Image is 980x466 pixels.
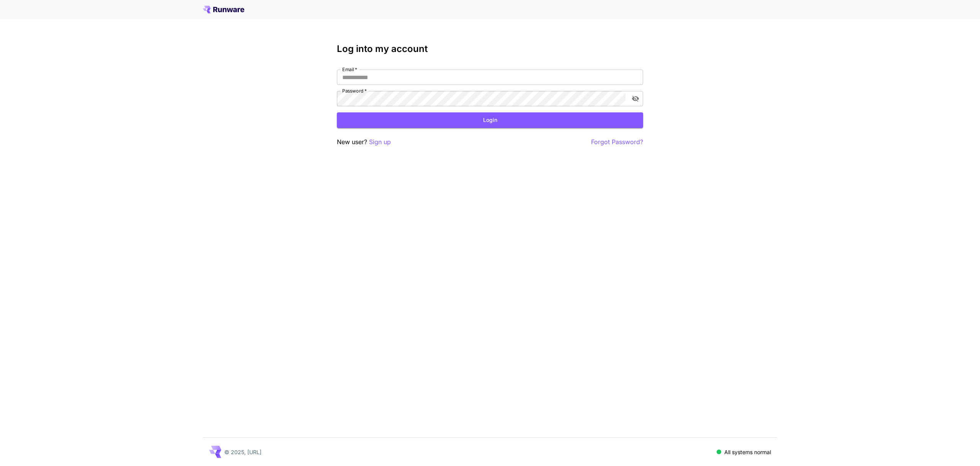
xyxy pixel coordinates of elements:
[337,137,391,147] p: New user?
[369,137,391,147] button: Sign up
[342,66,357,73] label: Email
[591,137,643,147] button: Forgot Password?
[337,112,643,128] button: Login
[342,88,367,94] label: Password
[337,44,643,54] h3: Log into my account
[629,92,642,106] button: toggle password visibility
[224,448,261,456] p: © 2025, [URL]
[724,448,771,456] p: All systems normal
